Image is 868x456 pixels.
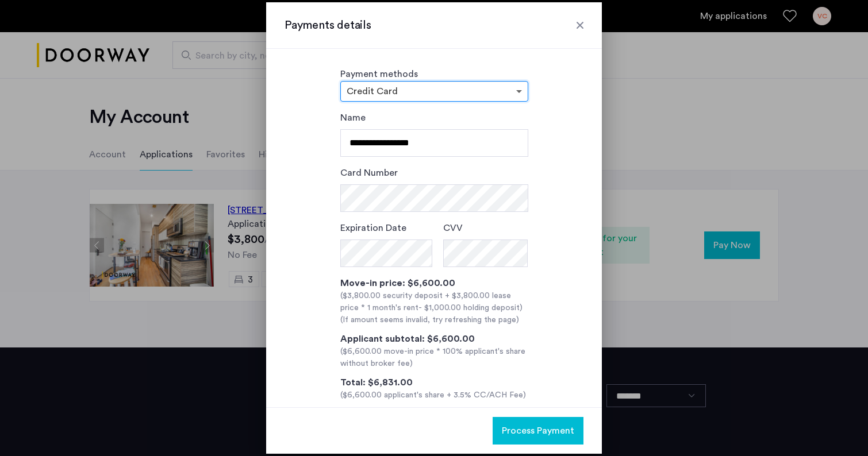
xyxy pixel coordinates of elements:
div: ($3,800.00 security deposit + $3,800.00 lease price * 1 month's rent ) [340,290,528,314]
div: Applicant subtotal: $6,600.00 [340,332,528,346]
button: button [493,417,583,445]
div: ($6,600.00 move-in price * 100% applicant's share without broker fee) [340,346,528,370]
span: Process Payment [502,424,574,438]
span: - $1,000.00 holding deposit [418,304,520,312]
div: Move-in price: $6,600.00 [340,276,528,290]
label: Payment methods [340,69,418,79]
label: CVV [443,221,463,235]
span: Total: $6,831.00 [340,378,413,387]
label: Name [340,111,366,125]
label: Expiration Date [340,221,406,235]
h3: Payments details [285,17,583,33]
div: ($6,600.00 applicant's share + 3.5% CC/ACH Fee) [340,389,528,401]
label: Card Number [340,166,398,180]
div: (If amount seems invalid, try refreshing the page) [340,314,528,326]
